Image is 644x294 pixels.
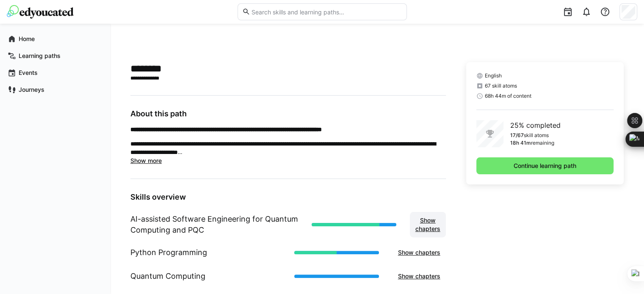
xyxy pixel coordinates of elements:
span: Show chapters [397,248,442,257]
p: remaining [531,140,554,146]
p: 25% completed [510,120,561,130]
input: Search skills and learning paths… [250,8,402,16]
h1: Quantum Computing [130,271,205,282]
span: Show more [130,157,162,164]
span: Show chapters [414,216,442,233]
button: Continue learning path [476,157,614,174]
span: English [485,72,502,79]
button: Show chapters [392,268,446,285]
h3: Skills overview [130,192,446,202]
span: Show chapters [397,272,442,280]
span: 68h 44m of content [485,93,531,99]
h1: Python Programming [130,247,207,258]
p: 17/67 [510,132,524,139]
h3: About this path [130,109,446,118]
button: Show chapters [392,244,446,261]
button: Show chapters [410,212,446,237]
span: 67 skill atoms [485,82,517,89]
h1: AI-assisted Software Engineering for Quantum Computing and PQC [130,214,305,236]
p: skill atoms [524,132,549,139]
p: 18h 41m [510,140,531,146]
span: Continue learning path [512,162,578,170]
